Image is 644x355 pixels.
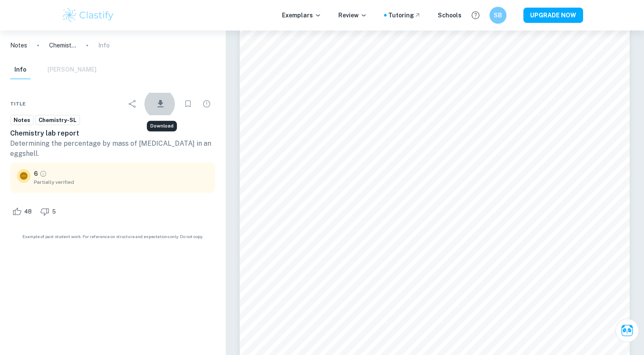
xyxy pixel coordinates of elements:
span: Partially verified [34,178,208,186]
div: Bookmark [180,95,196,112]
span: Title [10,100,26,108]
a: Tutoring [388,11,421,20]
div: Download [143,93,178,115]
button: UPGRADE NOW [523,8,583,23]
h6: Chemistry lab report [10,128,215,139]
button: Ask Clai [615,319,639,342]
span: Example of past student work. For reference on structure and expectations only. Do not copy. [10,233,215,240]
button: Info [10,61,30,79]
p: Review [338,11,367,20]
p: Info [98,41,110,50]
div: Download [147,121,177,131]
a: Notes [10,41,27,50]
span: Notes [11,116,33,125]
p: 6 [34,169,38,178]
a: Chemistry-SL [35,115,80,125]
span: 48 [19,208,36,216]
p: Exemplars [282,11,321,20]
p: Chemistry lab report [49,41,76,50]
p: Determining the percentage by mass of [MEDICAL_DATA] in an eggshell. [10,139,215,159]
span: 5 [47,208,61,216]
div: Share [124,95,141,112]
div: Like [10,205,36,218]
button: Help and Feedback [468,8,483,22]
div: Report issue [198,95,215,112]
h6: SB [493,11,503,20]
a: Grade partially verified [39,170,47,177]
a: Schools [438,11,462,20]
div: Dislike [38,205,61,218]
a: Notes [10,115,33,125]
img: Clastify logo [61,7,115,24]
button: SB [489,7,506,24]
span: Chemistry-SL [36,116,80,125]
